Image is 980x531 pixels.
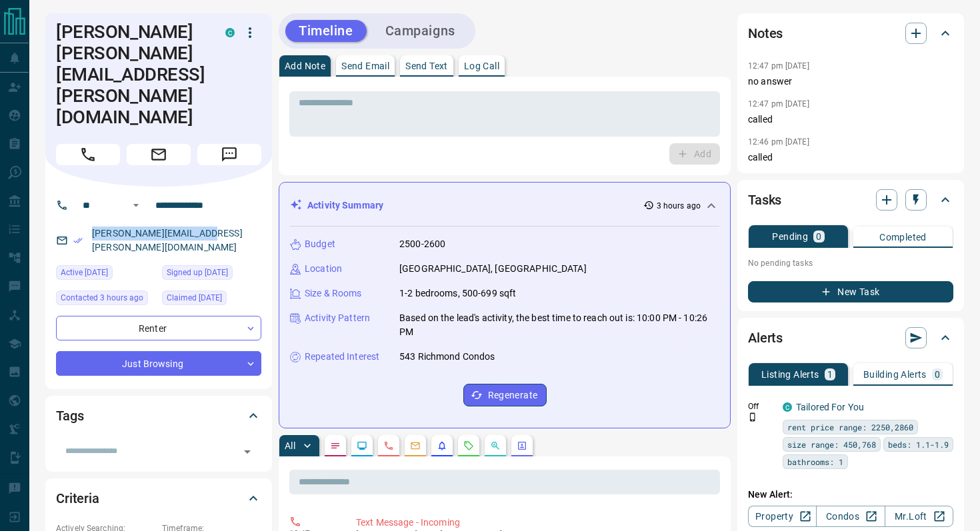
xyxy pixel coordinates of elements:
p: Listing Alerts [761,370,819,379]
p: Off [748,400,775,412]
p: Add Note [285,61,325,71]
p: 3 hours ago [657,200,701,212]
span: Message [197,144,261,165]
span: Signed up [DATE] [167,266,228,279]
div: Activity Summary3 hours ago [290,193,719,218]
p: Activity Pattern [305,311,370,325]
h2: Criteria [56,488,99,509]
div: Just Browsing [56,351,261,376]
button: Open [128,197,144,213]
p: no answer [748,75,953,89]
span: Claimed [DATE] [167,291,222,304]
h2: Tags [56,405,83,426]
p: 0 [816,232,821,241]
p: 0 [935,370,940,379]
h2: Alerts [748,327,783,348]
div: Criteria [56,482,261,514]
svg: Emails [410,440,421,451]
p: 12:46 pm [DATE] [748,137,809,147]
span: size range: 450,768 [787,438,876,451]
h1: [PERSON_NAME] [PERSON_NAME][EMAIL_ADDRESS][PERSON_NAME][DOMAIN_NAME] [56,21,205,128]
div: Notes [748,17,953,49]
div: Thu Aug 14 2025 [162,265,261,284]
p: Repeated Interest [305,350,379,364]
p: 543 Richmond Condos [399,350,495,364]
svg: Opportunities [490,440,501,451]
p: Log Call [464,61,499,71]
p: Send Text [405,61,448,71]
a: [PERSON_NAME][EMAIL_ADDRESS][PERSON_NAME][DOMAIN_NAME] [92,228,243,253]
div: Tasks [748,184,953,216]
a: Condos [816,506,885,527]
h2: Tasks [748,189,781,211]
p: 2500-2600 [399,237,445,251]
button: Regenerate [463,384,547,406]
p: Location [305,262,342,276]
div: condos.ca [783,402,792,412]
p: called [748,151,953,165]
div: Tags [56,400,261,432]
div: Alerts [748,322,953,354]
div: Fri Aug 15 2025 [162,290,261,309]
p: [GEOGRAPHIC_DATA], [GEOGRAPHIC_DATA] [399,262,587,276]
svg: Listing Alerts [437,440,447,451]
h2: Notes [748,23,783,44]
p: No pending tasks [748,253,953,273]
span: Contacted 3 hours ago [61,291,143,304]
span: Call [56,144,120,165]
svg: Agent Actions [517,440,527,451]
span: bathrooms: 1 [787,455,843,468]
p: called [748,113,953,127]
p: 1 [827,370,833,379]
p: 1-2 bedrooms, 500-699 sqft [399,286,516,300]
button: Timeline [285,20,367,42]
a: Tailored For You [796,402,864,412]
button: New Task [748,281,953,302]
span: beds: 1.1-1.9 [888,438,949,451]
svg: Calls [383,440,394,451]
svg: Push Notification Only [748,412,757,422]
div: Fri Aug 15 2025 [56,265,155,284]
button: Campaigns [372,20,469,42]
p: Based on the lead's activity, the best time to reach out is: 10:00 PM - 10:26 PM [399,311,719,339]
a: Property [748,506,817,527]
p: Send Email [341,61,389,71]
span: Active [DATE] [61,266,108,279]
svg: Lead Browsing Activity [357,440,367,451]
p: 12:47 pm [DATE] [748,61,809,71]
p: Activity Summary [307,199,383,213]
a: Mr.Loft [885,506,953,527]
p: New Alert: [748,488,953,502]
div: Mon Aug 18 2025 [56,290,155,309]
p: 12:47 pm [DATE] [748,99,809,109]
p: Text Message - Incoming [356,516,715,530]
span: rent price range: 2250,2860 [787,420,913,434]
div: Renter [56,316,261,340]
p: Budget [305,237,335,251]
p: All [285,441,295,450]
p: Size & Rooms [305,286,362,300]
svg: Email Verified [73,236,83,245]
button: Open [238,442,257,461]
span: Email [127,144,191,165]
svg: Requests [463,440,474,451]
p: Pending [772,232,808,241]
div: condos.ca [225,28,235,37]
p: Completed [879,233,927,242]
svg: Notes [330,440,341,451]
p: Building Alerts [863,370,927,379]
